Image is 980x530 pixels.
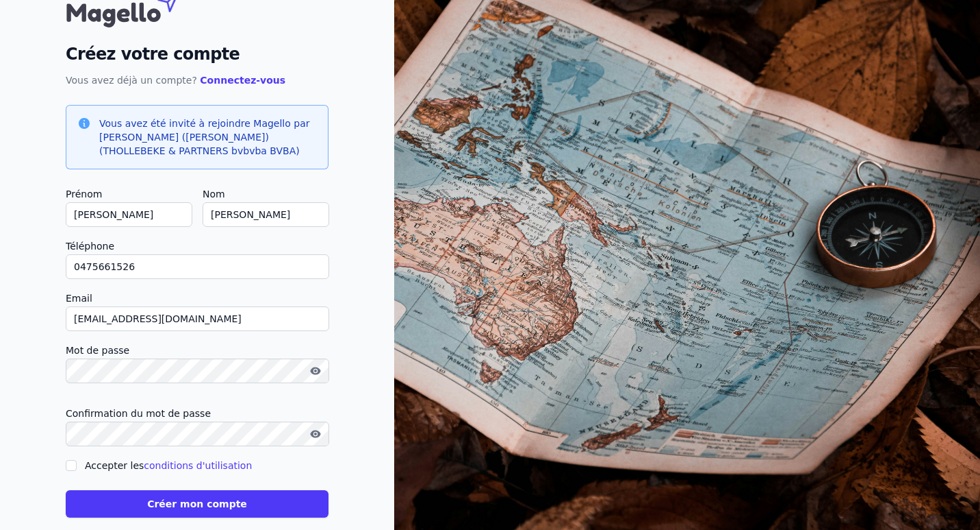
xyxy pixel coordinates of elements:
[66,405,328,422] label: Confirmation du mot de passe
[66,290,328,306] label: Email
[99,117,317,158] h3: Vous avez été invité à rejoindre Magello par [PERSON_NAME] ([PERSON_NAME]) (THOLLEBEKE & PARTNERS...
[144,460,252,471] a: conditions d'utilisation
[66,238,328,254] label: Téléphone
[66,342,328,359] label: Mot de passe
[66,186,192,202] label: Prénom
[66,490,328,518] button: Créer mon compte
[66,42,328,67] h2: Créez votre compte
[203,186,328,202] label: Nom
[200,75,285,86] a: Connectez-vous
[85,460,252,471] label: Accepter les
[66,72,328,88] p: Vous avez déjà un compte?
